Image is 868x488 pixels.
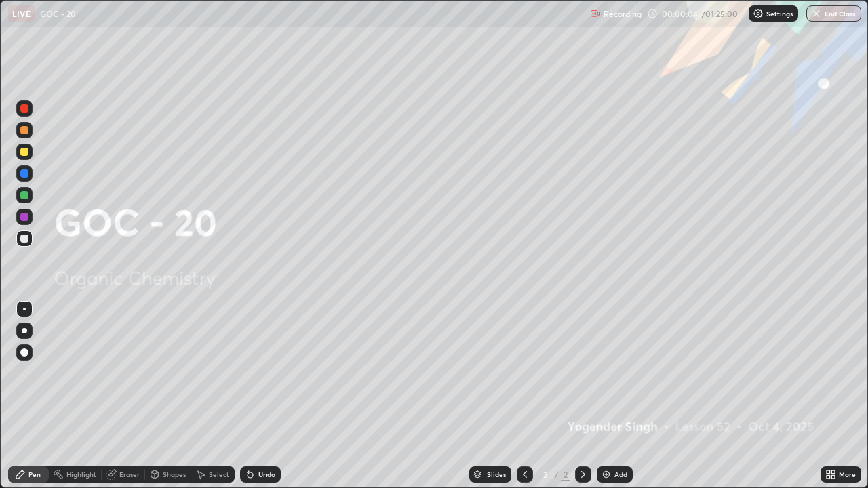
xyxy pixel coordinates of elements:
div: Eraser [119,471,140,478]
img: class-settings-icons [753,8,764,19]
p: GOC - 20 [40,8,76,19]
div: Highlight [66,471,96,478]
div: / [555,470,559,479]
img: add-slide-button [601,469,612,480]
p: Recording [604,9,642,19]
div: Pen [28,471,41,478]
div: Shapes [163,471,186,478]
div: Select [209,471,229,478]
div: 2 [561,468,570,481]
p: LIVE [12,8,31,19]
p: Settings [766,10,793,17]
div: 2 [538,470,552,479]
img: end-class-cross [811,8,822,19]
button: End Class [806,5,861,22]
div: Undo [258,471,275,478]
div: Add [614,471,627,478]
div: Slides [487,471,506,478]
div: More [839,471,856,478]
img: recording.375f2c34.svg [590,8,601,19]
